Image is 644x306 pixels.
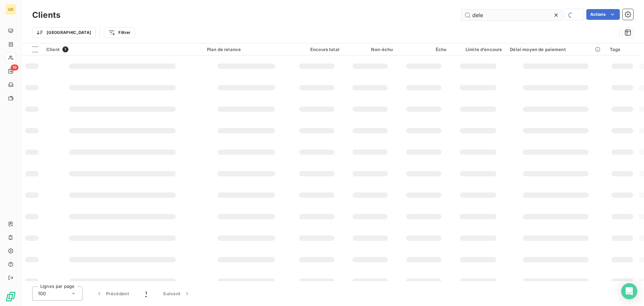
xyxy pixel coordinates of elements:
span: 1 [62,46,68,52]
div: Limite d’encours [454,47,502,52]
input: Rechercher [462,10,562,20]
button: Filtrer [104,27,135,38]
span: 1 [145,290,147,297]
span: Client [46,47,60,52]
img: Logo LeanPay [5,291,16,302]
div: Non-échu [347,47,393,52]
div: Encours total [294,47,339,52]
span: 19 [11,64,18,71]
div: Plan de relance [207,47,286,52]
div: UG [5,4,16,15]
div: Tags [610,47,635,52]
h3: Clients [32,9,60,21]
div: Open Intercom Messenger [621,283,637,299]
button: Précédent [88,287,137,301]
button: 1 [137,287,155,301]
span: 100 [38,290,46,297]
button: Suivant [155,287,199,301]
div: Délai moyen de paiement [510,47,601,52]
button: Actions [586,9,620,20]
div: Échu [401,47,447,52]
button: [GEOGRAPHIC_DATA] [32,27,96,38]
